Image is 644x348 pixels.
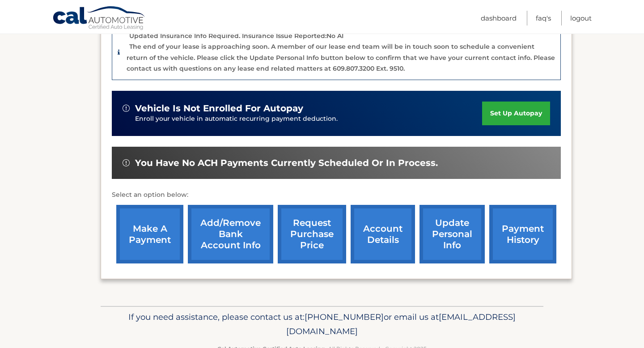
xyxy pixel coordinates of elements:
[135,103,303,114] span: vehicle is not enrolled for autopay
[129,32,343,40] p: Updated Insurance Info Required. Insurance Issue Reported:No AI
[570,11,592,25] a: Logout
[419,205,485,263] a: update personal info
[135,157,438,169] span: You have no ACH payments currently scheduled or in process.
[489,205,556,263] a: payment history
[482,102,550,125] a: set up autopay
[305,312,384,322] span: [PHONE_NUMBER]
[123,159,130,166] img: alert-white.svg
[112,190,561,200] p: Select an option below:
[135,114,482,124] p: Enroll your vehicle in automatic recurring payment deduction.
[188,205,273,263] a: Add/Remove bank account info
[52,6,146,32] a: Cal Automotive
[351,205,415,263] a: account details
[278,205,346,263] a: request purchase price
[286,312,516,336] span: [EMAIL_ADDRESS][DOMAIN_NAME]
[116,205,183,263] a: make a payment
[536,11,551,25] a: FAQ's
[123,105,130,112] img: alert-white.svg
[127,42,555,72] p: The end of your lease is approaching soon. A member of our lease end team will be in touch soon t...
[106,310,538,339] p: If you need assistance, please contact us at: or email us at
[481,11,517,25] a: Dashboard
